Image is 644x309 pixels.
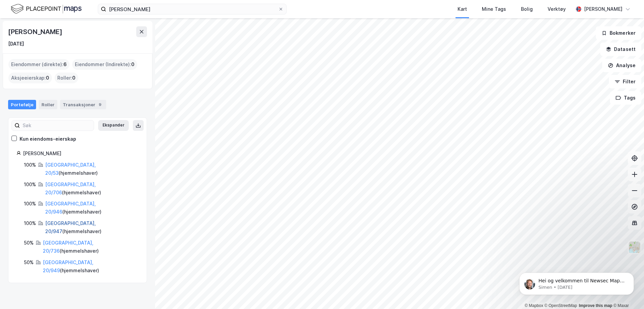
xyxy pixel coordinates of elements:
div: Verktøy [548,5,566,13]
div: ( hjemmelshaver ) [45,180,139,197]
button: Tags [610,91,641,105]
div: Eiendommer (direkte) : [8,59,69,70]
span: 0 [131,60,135,68]
button: Ekspander [98,120,129,131]
div: [PERSON_NAME] [8,26,63,37]
div: Bolig [521,5,533,13]
a: [GEOGRAPHIC_DATA], 20/53 [45,162,96,176]
button: Bokmerker [596,26,641,40]
div: 9 [97,101,104,108]
div: Mine Tags [482,5,506,13]
a: [GEOGRAPHIC_DATA], 20/946 [45,201,96,215]
button: Datasett [600,43,641,56]
span: 6 [63,60,67,68]
img: Z [628,241,641,254]
div: Roller [39,100,57,109]
div: Portefølje [8,100,36,109]
div: 100% [24,161,36,169]
div: ( hjemmelshaver ) [43,258,139,275]
div: Aksjeeierskap : [8,73,52,83]
button: Analyse [602,59,641,72]
div: 100% [24,200,36,208]
a: Mapbox [525,303,543,308]
div: Roller : [55,73,78,83]
div: [DATE] [8,40,24,48]
div: [PERSON_NAME] [584,5,622,13]
input: Søk på adresse, matrikkel, gårdeiere, leietakere eller personer [106,4,278,14]
div: ( hjemmelshaver ) [45,161,139,177]
a: Improve this map [579,303,612,308]
img: logo.f888ab2527a4732fd821a326f86c7f29.svg [11,3,82,15]
div: ( hjemmelshaver ) [45,219,139,235]
a: [GEOGRAPHIC_DATA], 20/947 [45,220,96,234]
div: 50% [24,258,34,266]
a: [GEOGRAPHIC_DATA], 20/736 [43,240,93,254]
div: 50% [24,239,34,247]
div: ( hjemmelshaver ) [43,239,139,255]
div: Kun eiendoms-eierskap [20,135,76,143]
div: 100% [24,219,36,227]
iframe: Intercom notifications message [509,258,644,306]
div: [PERSON_NAME] [23,149,139,158]
button: Filter [609,75,641,88]
span: 0 [72,74,76,82]
a: OpenStreetMap [545,303,577,308]
a: [GEOGRAPHIC_DATA], 20/706 [45,181,96,195]
div: Kart [458,5,467,13]
div: Eiendommer (Indirekte) : [72,59,137,70]
div: 100% [24,180,36,189]
div: ( hjemmelshaver ) [45,200,139,216]
div: Transaksjoner [60,100,106,109]
span: 0 [46,74,49,82]
input: Søk [20,120,94,131]
a: [GEOGRAPHIC_DATA], 20/949 [43,259,93,273]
